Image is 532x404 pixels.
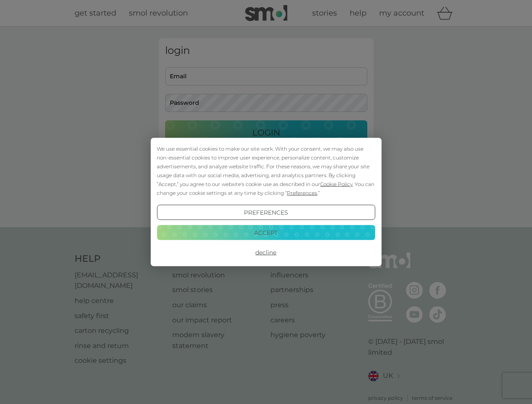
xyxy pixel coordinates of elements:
[320,181,353,187] span: Cookie Policy
[287,190,317,196] span: Preferences
[157,144,375,197] div: We use essential cookies to make our site work. With your consent, we may also use non-essential ...
[157,225,375,240] button: Accept
[150,138,381,266] div: Cookie Consent Prompt
[157,245,375,260] button: Decline
[157,205,375,220] button: Preferences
